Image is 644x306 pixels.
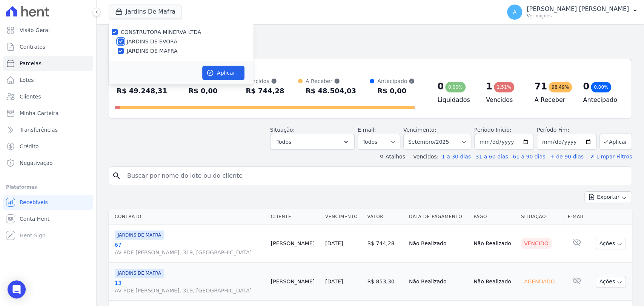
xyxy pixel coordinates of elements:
a: 61 a 90 dias [513,154,545,160]
a: [DATE] [325,278,343,284]
span: JARDINS DE MAFRA [115,269,164,278]
th: E-mail [564,209,589,225]
span: AV PDE [PERSON_NAME], 319, [GEOGRAPHIC_DATA] [115,249,265,256]
button: Todos [270,134,355,150]
span: Crédito [20,143,39,150]
label: Vencimento: [403,127,436,133]
span: Transferências [20,126,58,134]
a: 13AV PDE [PERSON_NAME], 319, [GEOGRAPHIC_DATA] [115,279,265,294]
td: R$ 744,28 [364,225,406,263]
div: R$ 0,00 [188,85,224,97]
div: 0 [437,80,444,92]
div: Agendado [521,276,558,287]
a: Parcelas [3,56,93,71]
div: 71 [535,80,547,92]
div: Open Intercom Messenger [8,280,26,298]
th: Vencimento [322,209,364,225]
label: Período Fim: [537,126,596,134]
span: Parcelas [20,60,41,67]
h4: Vencidos [486,95,523,105]
th: Contrato [109,209,268,225]
label: JARDINS DE MAFRA [127,47,177,55]
div: Vencidos [246,77,284,85]
div: R$ 49.248,31 [117,85,167,97]
label: CONSTRUTORA MINERVA LTDA [121,29,201,35]
td: [PERSON_NAME] [268,225,322,263]
div: A Receber [306,77,356,85]
div: R$ 744,28 [246,85,284,97]
td: [PERSON_NAME] [268,263,322,301]
div: 0 [583,80,589,92]
div: R$ 0,00 [377,85,415,97]
span: Minha Carteira [20,109,58,117]
td: Não Realizado [406,263,470,301]
span: AV PDE [PERSON_NAME], 319, [GEOGRAPHIC_DATA] [115,287,265,294]
span: Contratos [20,43,45,51]
h2: Parcelas [109,30,632,44]
a: Negativação [3,155,93,171]
a: 31 a 60 dias [475,154,508,160]
label: E-mail: [358,127,376,133]
span: Clientes [20,93,41,100]
label: ↯ Atalhos [379,154,405,160]
button: Aplicar [599,134,632,150]
a: 1 a 30 dias [442,154,471,160]
span: Recebíveis [20,198,48,206]
th: Valor [364,209,406,225]
th: Cliente [268,209,322,225]
a: Transferências [3,122,93,137]
a: Recebíveis [3,195,93,210]
a: Conta Hent [3,211,93,226]
div: Antecipado [377,77,415,85]
a: Minha Carteira [3,106,93,121]
button: Jardins De Mafra [109,5,182,19]
span: A [513,9,516,15]
a: 67AV PDE [PERSON_NAME], 319, [GEOGRAPHIC_DATA] [115,241,265,256]
div: Vencido [521,238,552,249]
td: Não Realizado [470,263,518,301]
span: Conta Hent [20,215,49,223]
p: Ver opções [527,13,629,19]
span: Visão Geral [20,26,50,34]
a: ✗ Limpar Filtros [587,154,632,160]
div: 98,49% [549,82,572,92]
input: Buscar por nome do lote ou do cliente [123,168,629,183]
div: 1 [486,80,492,92]
button: Exportar [584,191,632,203]
span: JARDINS DE MAFRA [115,231,164,240]
td: Não Realizado [470,225,518,263]
label: JARDINS DE EVORA [127,38,177,46]
div: R$ 48.504,03 [306,85,356,97]
label: Situação: [270,127,295,133]
a: Contratos [3,39,93,54]
h4: A Receber [535,95,571,105]
div: 0,00% [445,82,466,92]
td: Não Realizado [406,225,470,263]
button: A [PERSON_NAME] [PERSON_NAME] Ver opções [501,2,644,23]
label: Vencidos: [410,154,438,160]
p: [PERSON_NAME] [PERSON_NAME] [527,5,629,13]
div: 1,51% [494,82,514,92]
a: Crédito [3,139,93,154]
a: Lotes [3,72,93,88]
h4: Liquidados [437,95,474,105]
i: search [112,171,121,180]
label: Período Inicío: [474,127,511,133]
a: Clientes [3,89,93,104]
a: Visão Geral [3,23,93,38]
div: Plataformas [6,183,90,192]
td: R$ 853,30 [364,263,406,301]
th: Data de Pagamento [406,209,470,225]
span: Todos [277,137,291,146]
span: Lotes [20,76,34,84]
button: Ações [596,276,626,288]
span: Negativação [20,159,53,167]
th: Situação [518,209,565,225]
button: Aplicar [202,66,244,80]
th: Pago [470,209,518,225]
a: [DATE] [325,240,343,246]
a: + de 90 dias [550,154,584,160]
h4: Antecipado [583,95,619,105]
div: 0,00% [591,82,611,92]
button: Ações [596,238,626,249]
